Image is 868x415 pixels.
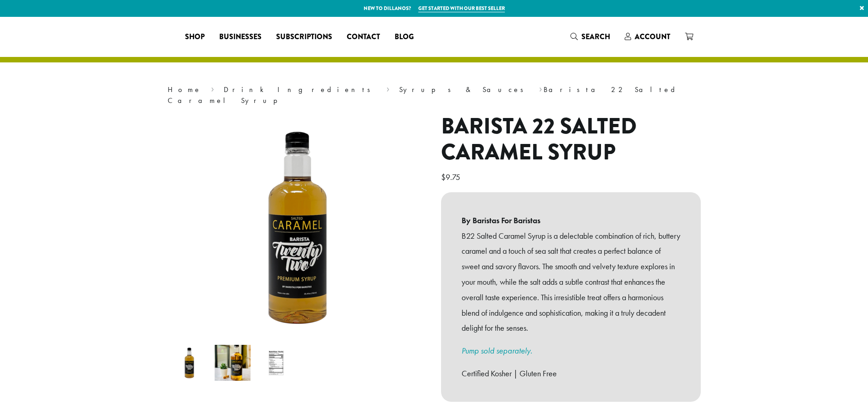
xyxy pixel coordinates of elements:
[441,172,446,182] span: $
[215,345,251,381] img: Barista 22 Salted Caramel Syrup - Image 2
[635,31,670,42] span: Account
[563,29,617,44] a: Search
[185,31,205,43] span: Shop
[539,81,542,95] span: ›
[581,31,610,42] span: Search
[211,81,214,95] span: ›
[386,81,390,95] span: ›
[395,31,414,43] span: Blog
[418,5,505,12] a: Get started with our best seller
[399,85,529,94] a: Syrups & Sauces
[441,113,701,166] h1: Barista 22 Salted Caramel Syrup
[462,213,680,228] b: By Baristas For Baristas
[258,345,294,381] img: Barista 22 Salted Caramel Syrup - Image 3
[462,366,680,381] p: Certified Kosher | Gluten Free
[462,345,532,356] a: Pump sold separately.
[441,172,462,182] bdi: 9.75
[168,85,201,94] a: Home
[171,345,207,381] img: B22 Salted Caramel Syrup
[178,30,212,44] a: Shop
[347,31,380,43] span: Contact
[276,31,332,43] span: Subscriptions
[462,228,680,336] p: B22 Salted Caramel Syrup is a delectable combination of rich, buttery caramel and a touch of sea ...
[184,113,411,341] img: B22 Salted Caramel Syrup
[224,85,376,94] a: Drink Ingredients
[168,84,701,106] nav: Breadcrumb
[219,31,262,43] span: Businesses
